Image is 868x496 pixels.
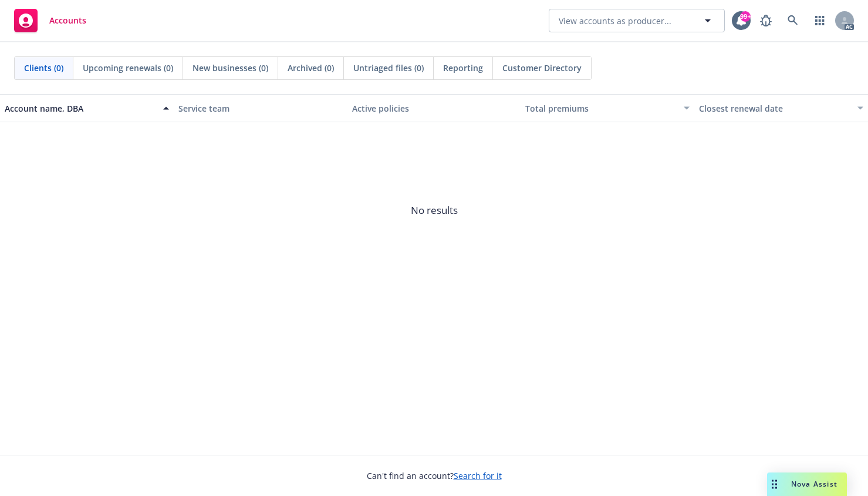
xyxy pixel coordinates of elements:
div: Active policies [352,102,516,115]
div: 99+ [740,11,751,22]
button: View accounts as producer... [549,9,725,32]
span: New businesses (0) [192,62,268,74]
div: Total premiums [525,102,677,115]
span: Nova Assist [791,479,837,489]
span: Upcoming renewals (0) [83,62,173,74]
span: Reporting [443,62,483,74]
button: Service team [174,94,347,122]
span: Clients (0) [24,62,63,74]
a: Accounts [9,4,91,37]
span: Untriaged files (0) [353,62,424,74]
span: Can't find an account? [367,470,502,482]
button: Nova Assist [767,472,847,496]
button: Total premiums [521,94,694,122]
span: Archived (0) [288,62,334,74]
div: Drag to move [767,472,782,496]
div: Closest renewal date [699,102,850,115]
a: Search for it [454,470,502,481]
span: Accounts [49,16,86,25]
span: View accounts as producer... [559,15,671,27]
a: Switch app [808,9,832,32]
div: Service team [178,102,343,115]
span: Customer Directory [502,62,582,74]
div: Account name, DBA [5,102,156,115]
a: Report a Bug [754,9,778,32]
button: Active policies [347,94,521,122]
button: Closest renewal date [694,94,868,122]
a: Search [781,9,805,32]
